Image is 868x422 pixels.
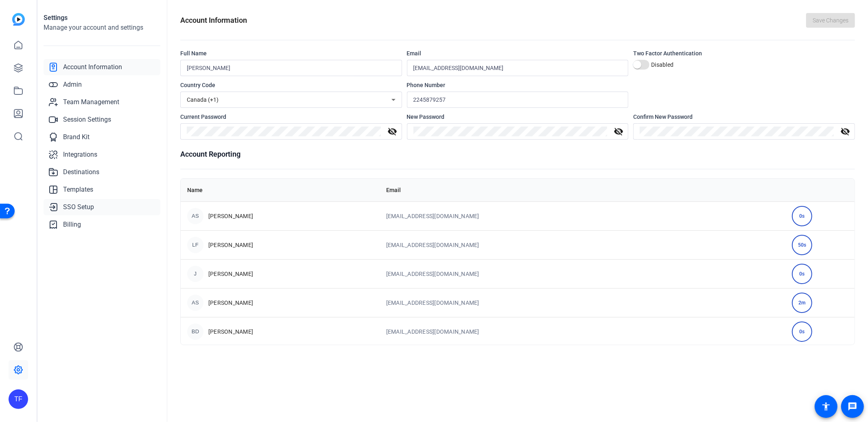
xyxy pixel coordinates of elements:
[609,127,628,136] mat-icon: visibility_off
[380,317,785,346] td: [EMAIL_ADDRESS][DOMAIN_NAME]
[208,328,253,336] span: [PERSON_NAME]
[208,212,253,220] span: [PERSON_NAME]
[63,185,93,195] span: Templates
[380,201,785,230] td: [EMAIL_ADDRESS][DOMAIN_NAME]
[44,199,160,215] a: SSO Setup
[380,179,785,201] th: Email
[44,146,160,163] a: Integrations
[821,402,831,411] mat-icon: accessibility
[63,132,90,142] span: Brand Kit
[633,113,855,121] div: Confirm New Password
[44,77,160,93] a: Admin
[180,113,402,121] div: Current Password
[63,167,99,177] span: Destinations
[44,23,160,33] h2: Manage your account and settings
[63,220,81,230] span: Billing
[383,127,402,136] mat-icon: visibility_off
[792,264,812,284] div: 0s
[9,389,28,409] div: TF
[407,113,629,121] div: New Password
[187,208,203,224] div: AS
[63,62,122,72] span: Account Information
[380,288,785,317] td: [EMAIL_ADDRESS][DOMAIN_NAME]
[413,63,622,73] input: Enter your email...
[187,266,203,282] div: J
[12,13,25,26] img: blue-gradient.svg
[380,230,785,259] td: [EMAIL_ADDRESS][DOMAIN_NAME]
[44,164,160,180] a: Destinations
[835,127,855,136] mat-icon: visibility_off
[180,149,855,160] h1: Account Reporting
[44,94,160,110] a: Team Management
[187,63,396,73] input: Enter your name...
[649,61,673,69] label: Disabled
[413,95,622,105] input: Enter your phone number...
[63,80,82,90] span: Admin
[44,216,160,233] a: Billing
[792,235,812,255] div: 50s
[633,49,855,57] div: Two Factor Authentication
[187,295,203,311] div: AS
[44,112,160,128] a: Session Settings
[63,202,94,212] span: SSO Setup
[180,81,402,89] div: Country Code
[180,15,247,26] h1: Account Information
[848,402,857,411] mat-icon: message
[44,59,160,75] a: Account Information
[407,81,629,89] div: Phone Number
[208,241,253,249] span: [PERSON_NAME]
[792,293,812,313] div: 2m
[407,49,629,57] div: Email
[44,13,160,23] h1: Settings
[187,96,219,103] span: Canada (+1)
[792,321,812,342] div: 0s
[208,299,253,307] span: [PERSON_NAME]
[187,324,203,340] div: BD
[63,150,97,160] span: Integrations
[63,97,119,107] span: Team Management
[63,115,111,125] span: Session Settings
[44,181,160,198] a: Templates
[180,49,402,57] div: Full Name
[181,179,380,201] th: Name
[792,206,812,226] div: 0s
[380,259,785,288] td: [EMAIL_ADDRESS][DOMAIN_NAME]
[208,270,253,278] span: [PERSON_NAME]
[44,129,160,145] a: Brand Kit
[187,237,203,253] div: LF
